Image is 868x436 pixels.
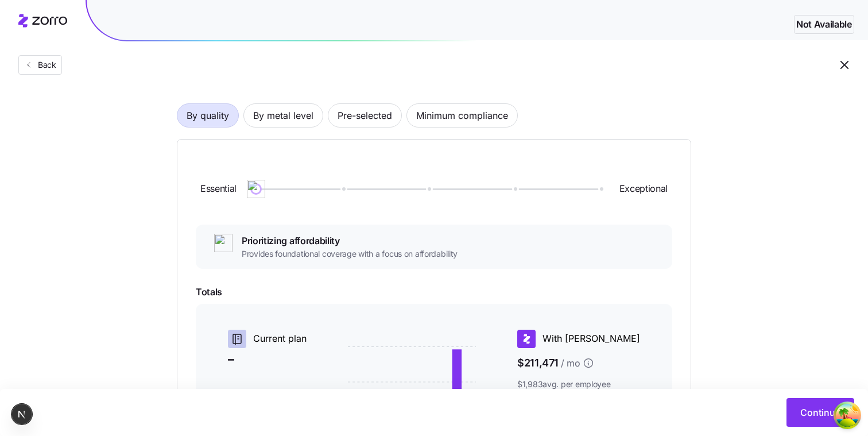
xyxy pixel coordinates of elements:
span: Not Available [796,17,852,32]
button: By quality [177,103,239,128]
span: $211,471 [517,353,640,374]
span: Essential [200,182,237,196]
span: Back [33,59,56,71]
span: By quality [187,104,229,127]
span: By metal level [253,104,313,127]
button: By metal level [243,103,323,128]
img: ai-icon.png [214,234,232,252]
div: With [PERSON_NAME] [517,330,640,348]
div: Current plan [228,330,307,348]
button: Minimum compliance [406,103,518,128]
span: – [228,353,307,365]
button: Continue [786,398,854,427]
button: Back [18,55,62,75]
span: Minimum compliance [416,104,508,127]
span: Exceptional [619,182,668,196]
span: $1,983 avg. per employee [517,379,640,390]
span: Provides foundational coverage with a focus on affordability [242,248,458,260]
span: Prioritizing affordability [242,234,458,248]
span: / mo [561,356,580,371]
button: Open Tanstack query devtools [836,404,859,427]
span: Pre-selected [338,104,392,127]
img: ai-icon.png [247,180,265,198]
span: Totals [196,285,672,299]
span: Continue [800,406,840,419]
button: Pre-selected [328,103,402,128]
